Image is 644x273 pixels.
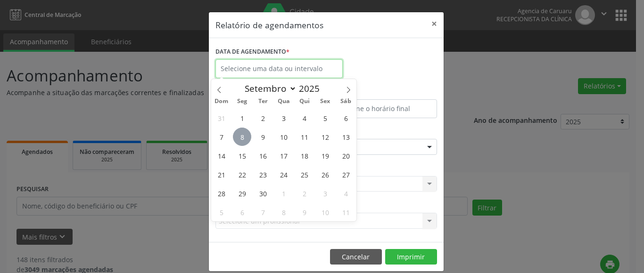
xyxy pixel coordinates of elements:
button: Cancelar [330,249,382,265]
input: Year [297,82,328,95]
span: Setembro 2, 2025 [254,109,272,127]
span: Setembro 9, 2025 [254,128,272,146]
span: Qua [273,98,294,104]
label: DATA DE AGENDAMENTO [215,45,289,59]
span: Seg [232,98,253,104]
span: Sex [315,98,336,104]
span: Setembro 8, 2025 [233,128,251,146]
span: Setembro 10, 2025 [274,128,293,146]
span: Setembro 4, 2025 [295,109,314,127]
select: Month [240,82,297,95]
span: Setembro 24, 2025 [274,165,293,184]
span: Setembro 29, 2025 [233,184,251,202]
input: Selecione uma data ou intervalo [215,59,343,78]
span: Outubro 5, 2025 [212,203,231,221]
span: Setembro 14, 2025 [212,146,231,165]
span: Setembro 6, 2025 [337,109,355,127]
span: Outubro 2, 2025 [295,184,314,202]
span: Outubro 10, 2025 [316,203,334,221]
span: Setembro 28, 2025 [212,184,231,202]
span: Outubro 3, 2025 [316,184,334,202]
button: Imprimir [385,249,437,265]
span: Setembro 7, 2025 [212,128,231,146]
span: Setembro 17, 2025 [274,146,293,165]
span: Setembro 26, 2025 [316,165,334,184]
span: Setembro 15, 2025 [233,146,251,165]
input: Selecione o horário final [329,99,437,118]
span: Setembro 5, 2025 [316,109,334,127]
span: Setembro 11, 2025 [295,128,314,146]
span: Ter [253,98,273,104]
label: ATÉ [329,85,437,99]
span: Qui [294,98,315,104]
span: Outubro 1, 2025 [274,184,293,202]
span: Setembro 23, 2025 [254,165,272,184]
span: Sáb [336,98,356,104]
span: Outubro 8, 2025 [274,203,293,221]
span: Setembro 30, 2025 [254,184,272,202]
span: Outubro 9, 2025 [295,203,314,221]
span: Setembro 13, 2025 [337,128,355,146]
span: Setembro 25, 2025 [295,165,314,184]
span: Outubro 4, 2025 [337,184,355,202]
span: Setembro 27, 2025 [337,165,355,184]
button: Close [425,12,444,35]
span: Setembro 22, 2025 [233,165,251,184]
span: Setembro 18, 2025 [295,146,314,165]
span: Setembro 1, 2025 [233,109,251,127]
span: Setembro 21, 2025 [212,165,231,184]
span: Outubro 11, 2025 [337,203,355,221]
span: Agosto 31, 2025 [212,109,231,127]
span: Outubro 6, 2025 [233,203,251,221]
span: Setembro 3, 2025 [274,109,293,127]
span: Setembro 20, 2025 [337,146,355,165]
span: Setembro 19, 2025 [316,146,334,165]
span: Dom [211,98,232,104]
h5: Relatório de agendamentos [215,19,323,31]
span: Setembro 12, 2025 [316,128,334,146]
span: Outubro 7, 2025 [254,203,272,221]
span: Setembro 16, 2025 [254,146,272,165]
